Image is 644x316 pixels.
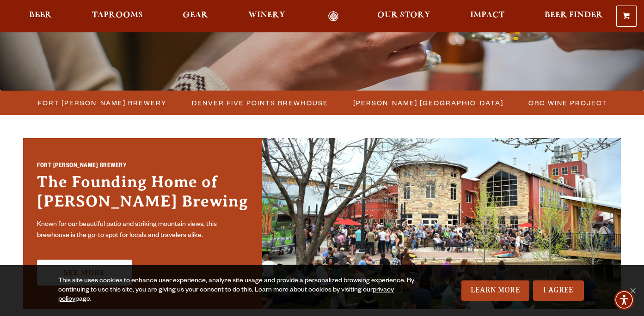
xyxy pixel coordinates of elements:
[23,11,58,22] a: Beer
[533,280,584,301] a: I Agree
[523,96,612,109] a: OBC Wine Project
[37,162,248,172] h2: Fort [PERSON_NAME] Brewery
[353,96,503,109] span: [PERSON_NAME] [GEOGRAPHIC_DATA]
[248,12,285,19] span: Winery
[92,12,143,19] span: Taprooms
[38,96,167,109] span: Fort [PERSON_NAME] Brewery
[371,11,436,22] a: Our Story
[316,11,350,22] a: Odell Home
[29,12,52,19] span: Beer
[37,219,248,242] p: Known for our beautiful patio and striking mountain views, this brewhouse is the go-to spot for l...
[545,12,603,19] span: Beer Finder
[461,280,529,301] a: Learn More
[37,260,132,286] a: See More
[528,96,607,109] span: OBC Wine Project
[192,96,328,109] span: Denver Five Points Brewhouse
[614,290,634,310] div: Accessibility Menu
[348,96,508,109] a: [PERSON_NAME] [GEOGRAPHIC_DATA]
[37,172,248,216] h3: The Founding Home of [PERSON_NAME] Brewing
[470,12,504,19] span: Impact
[377,12,430,19] span: Our Story
[242,11,291,22] a: Winery
[32,96,172,109] a: Fort [PERSON_NAME] Brewery
[186,96,333,109] a: Denver Five Points Brewhouse
[58,277,417,304] div: This site uses cookies to enhance user experience, analyze site usage and provide a personalized ...
[464,11,510,22] a: Impact
[183,12,208,19] span: Gear
[539,11,609,22] a: Beer Finder
[86,11,149,22] a: Taprooms
[177,11,214,22] a: Gear
[262,138,621,309] img: Fort Collins Brewery & Taproom'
